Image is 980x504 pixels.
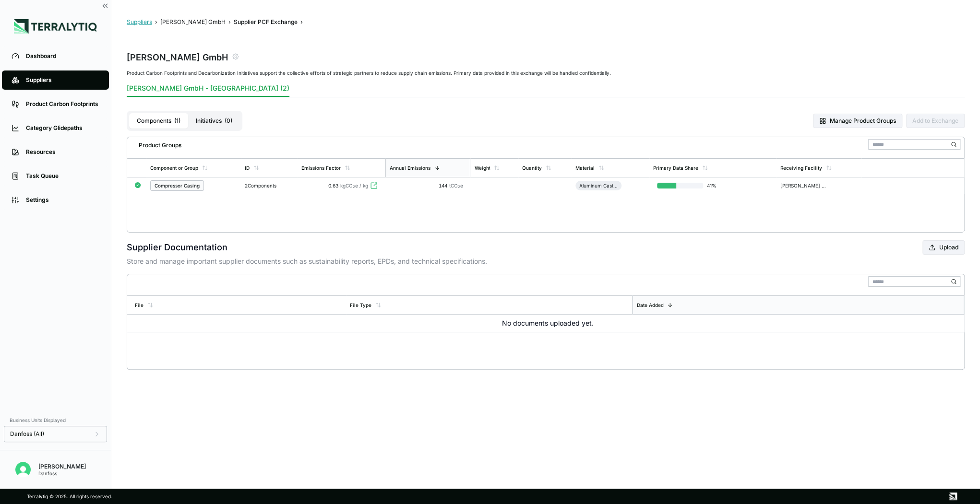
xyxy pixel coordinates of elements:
[300,18,303,26] span: ›
[12,458,35,481] button: Open user button
[234,18,298,26] button: Supplier PCF Exchange
[26,124,99,132] div: Category Glidepaths
[245,165,250,171] div: ID
[155,183,200,188] div: Compressor Casing
[127,50,228,63] div: [PERSON_NAME] GmbH
[15,462,31,477] img: Pratiksha Kulkarni
[922,240,965,255] button: Upload
[38,470,86,476] div: Danfoss
[474,165,490,171] div: Weight
[38,463,86,470] div: [PERSON_NAME]
[522,165,542,171] div: Quantity
[438,183,449,188] span: 144
[26,148,99,156] div: Resources
[340,183,368,188] span: kgCO e / kg
[653,165,698,171] div: Primary Data Share
[131,138,181,149] div: Product Groups
[636,302,663,308] div: Date Added
[127,257,965,266] p: Store and manage important supplier documents such as sustainability reports, EPDs, and technical...
[353,185,355,189] sub: 2
[188,113,240,129] button: Initiatives(0)
[390,165,430,171] div: Annual Emissions
[10,430,44,438] span: Danfoss (All)
[225,117,232,125] span: ( 0 )
[26,196,99,204] div: Settings
[127,70,965,76] div: Product Carbon Footprints and Decarbonization Initiatives support the collective efforts of strat...
[26,52,99,60] div: Dashboard
[457,185,460,189] sub: 2
[245,183,294,188] div: 2 Components
[26,76,99,84] div: Suppliers
[350,302,371,308] div: File Type
[228,18,231,26] span: ›
[14,19,97,34] img: Logo
[26,100,99,108] div: Product Carbon Footprints
[129,113,188,129] button: Components(1)
[449,183,463,188] span: tCO e
[160,18,226,26] button: [PERSON_NAME] GmbH
[26,172,99,180] div: Task Queue
[150,165,198,171] div: Component or Group
[813,114,902,128] button: Manage Product Groups
[575,165,595,171] div: Material
[579,183,618,188] div: Aluminum Casting (Machined)
[703,183,734,188] span: 41 %
[174,117,180,125] span: ( 1 )
[127,241,227,254] h2: Supplier Documentation
[127,83,289,97] button: [PERSON_NAME] GmbH - [GEOGRAPHIC_DATA] (2)
[127,18,152,26] button: Suppliers
[328,183,338,188] span: 0.63
[301,165,341,171] div: Emissions Factor
[135,302,143,308] div: File
[4,414,107,426] div: Business Units Displayed
[155,18,157,26] span: ›
[780,165,822,171] div: Receiving Facility
[127,315,964,332] td: No documents uploaded yet.
[780,183,826,188] div: [PERSON_NAME] GmbH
